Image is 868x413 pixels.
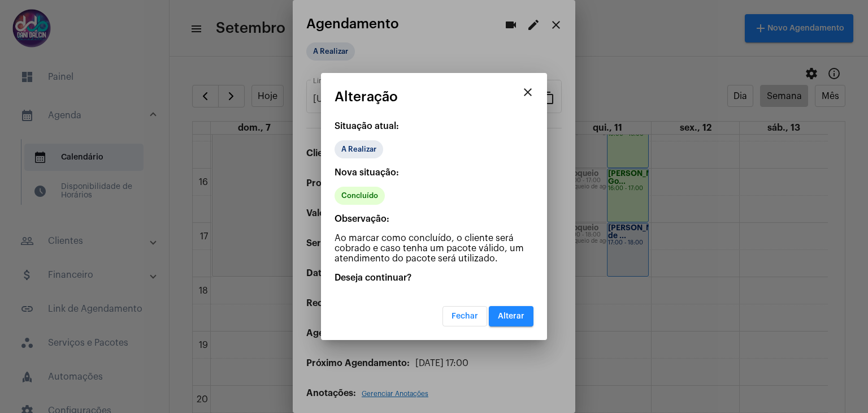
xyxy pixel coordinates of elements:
button: Fechar [442,306,487,326]
span: Fechar [452,312,478,320]
p: Nova situação: [335,167,533,178]
p: Observação: [335,214,533,224]
mat-chip: A Realizar [335,140,383,158]
button: Alterar [489,306,533,326]
mat-icon: close [521,85,535,99]
p: Deseja continuar? [335,273,533,283]
p: Situação atual: [335,121,533,131]
p: Ao marcar como concluído, o cliente será cobrado e caso tenha um pacote válido, um atendimento do... [335,233,533,264]
span: Alterar [498,312,524,320]
span: Alteração [335,89,398,104]
mat-chip: Concluído [335,187,385,205]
